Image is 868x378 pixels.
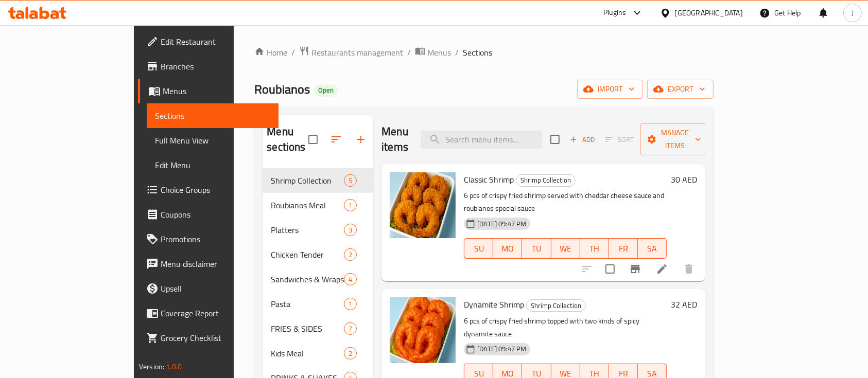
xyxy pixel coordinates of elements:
span: Roubianos [254,78,310,101]
h2: Menu sections [267,124,308,155]
button: delete [676,257,701,281]
span: [DATE] 09:47 PM [473,344,530,354]
div: Pasta1 [263,292,373,316]
span: Kids Meal [271,347,344,359]
span: Select section first [599,132,640,148]
span: WE [555,241,576,256]
div: items [344,248,357,261]
span: Select section [544,129,566,150]
span: Pasta [271,298,344,310]
span: Sections [155,110,271,122]
h6: 32 AED [671,297,697,312]
span: Sections [463,46,492,59]
span: Add [568,134,596,146]
div: Plugins [603,7,626,19]
a: Sections [147,103,279,128]
div: items [344,298,357,310]
div: Shrimp Collection [516,174,576,187]
p: 6 pcs of crispy fried shrimp topped with two kinds of spicy dynamite sauce [464,315,667,340]
button: MO [493,238,522,259]
span: 1.0.0 [166,360,182,373]
div: items [344,322,357,335]
div: Shrimp Collection [526,299,586,312]
span: Add item [566,132,599,148]
span: Choice Groups [161,184,271,196]
span: Upsell [161,282,271,295]
img: Dynamite Shrimp [390,297,456,363]
span: Classic Shrimp [464,172,514,187]
div: items [344,224,357,236]
span: 5 [344,176,356,186]
span: Menu disclaimer [161,258,271,270]
li: / [291,46,295,59]
span: 7 [344,324,356,334]
a: Menus [138,79,279,103]
div: items [344,199,357,211]
span: import [585,83,635,96]
span: J [852,7,854,19]
a: Coverage Report [138,301,279,326]
h6: 30 AED [671,172,697,187]
span: Coverage Report [161,307,271,319]
span: Shrimp Collection [527,300,585,312]
a: Edit Restaurant [138,29,279,54]
img: Classic Shrimp [390,172,456,238]
span: 1 [344,201,356,210]
span: Sandwiches & Wraps [271,273,344,285]
button: SA [638,238,667,259]
a: Full Menu View [147,128,279,153]
div: Kids Meal2 [263,341,373,366]
span: Branches [161,60,271,73]
div: items [344,174,357,187]
input: search [421,131,542,149]
a: Upsell [138,276,279,301]
div: Platters3 [263,218,373,242]
span: Shrimp Collection [516,174,575,186]
span: 3 [344,225,356,235]
h2: Menu items [381,124,408,155]
p: 6 pcs of crispy fried shrimp served with cheddar cheese sauce and roubianos special sauce [464,189,667,215]
a: Restaurants management [299,46,403,59]
span: export [655,83,705,96]
span: MO [497,241,518,256]
span: SU [468,241,489,256]
div: [GEOGRAPHIC_DATA] [675,7,743,19]
button: Manage items [640,123,709,155]
span: Open [314,86,338,95]
span: 4 [344,275,356,284]
span: Edit Restaurant [161,35,271,48]
button: FR [609,238,638,259]
div: Open [314,84,338,97]
div: Chicken Tender [271,248,344,261]
span: Coupons [161,208,271,221]
span: 2 [344,349,356,358]
span: Full Menu View [155,134,271,147]
span: Dynamite Shrimp [464,297,524,312]
nav: breadcrumb [254,46,714,59]
button: Branch-specific-item [623,257,648,281]
span: Promotions [161,233,271,245]
li: / [455,46,459,59]
span: SA [642,241,663,256]
span: Edit Menu [155,159,271,171]
div: items [344,273,357,285]
span: Menus [427,46,451,59]
a: Menus [415,46,451,59]
button: WE [551,238,580,259]
a: Choice Groups [138,177,279,202]
span: Shrimp Collection [271,174,344,187]
span: TU [526,241,547,256]
li: / [407,46,411,59]
a: Edit Menu [147,153,279,177]
a: Menu disclaimer [138,251,279,276]
span: FRIES & SIDES [271,322,344,335]
a: Coupons [138,202,279,227]
span: Platters [271,224,344,236]
div: FRIES & SIDES7 [263,316,373,341]
a: Edit menu item [656,263,668,275]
